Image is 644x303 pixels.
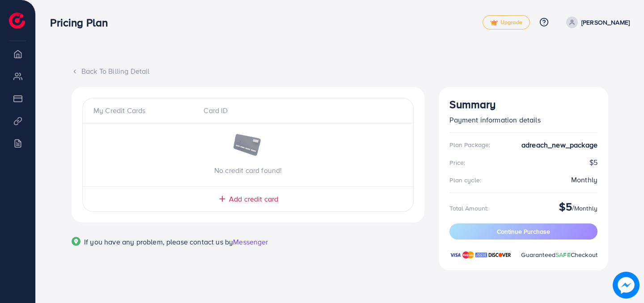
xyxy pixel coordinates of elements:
img: image [613,272,640,299]
p: [PERSON_NAME] [581,17,630,28]
img: brand [462,250,474,259]
div: $5 [449,157,597,168]
strong: adreach_new_package [521,140,597,150]
span: Guaranteed Checkout [521,250,597,259]
div: Total Amount: [449,204,488,213]
img: brand [449,250,461,259]
img: tick [490,20,498,26]
span: Monthly [574,204,597,213]
span: SAFE [555,250,571,259]
img: brand [475,250,487,259]
p: No credit card found! [83,165,413,176]
button: Continue Purchase [449,223,597,240]
img: Popup guide [72,237,80,246]
span: Upgrade [490,19,522,26]
div: Plan cycle: [449,176,481,185]
img: image [233,134,264,157]
div: Plan Package: [449,140,490,149]
h3: $5 [559,200,572,213]
span: Continue Purchase [497,227,550,236]
a: tickUpgrade [483,15,530,29]
a: [PERSON_NAME] [563,17,630,28]
span: Messenger [233,237,268,247]
img: logo [9,13,25,29]
div: / [559,200,597,217]
div: Monthly [571,175,597,185]
p: Payment information details [449,114,597,125]
div: Price: [449,158,465,167]
h3: Pricing Plan [50,16,115,29]
span: If you have any problem, please contact us by [84,237,233,247]
div: Back To Billing Detail [72,66,608,76]
span: Add credit card [229,194,278,204]
img: brand [488,250,511,259]
div: My Credit Cards [93,105,196,116]
h3: Summary [449,98,597,111]
div: Card ID [196,105,299,116]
